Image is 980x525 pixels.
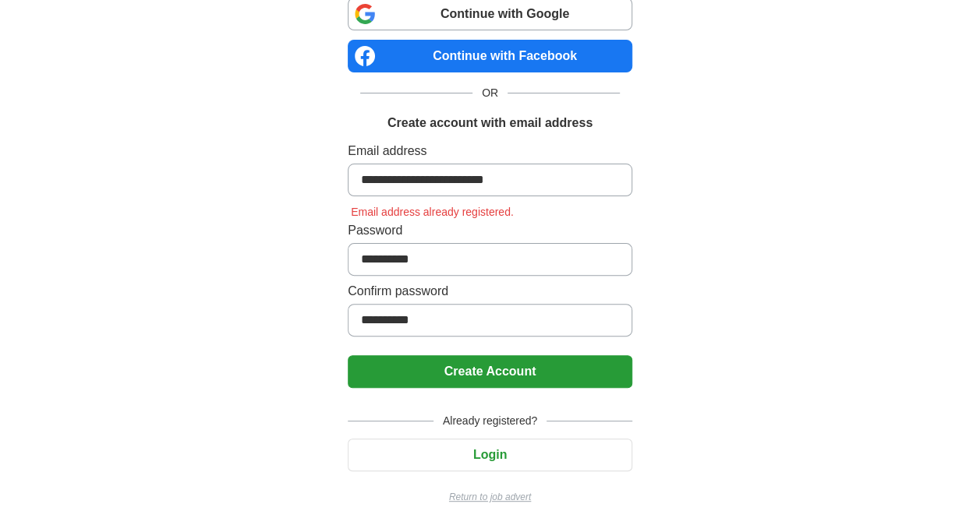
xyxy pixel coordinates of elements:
[348,490,632,504] a: Return to job advert
[348,40,632,72] a: Continue with Facebook
[348,221,632,240] label: Password
[472,85,508,101] span: OR
[387,114,593,132] h1: Create account with email address
[348,282,632,301] label: Confirm password
[348,439,632,471] button: Login
[348,206,517,218] span: Email address already registered.
[348,448,632,461] a: Login
[348,355,632,388] button: Create Account
[433,413,547,429] span: Already registered?
[348,142,632,160] label: Email address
